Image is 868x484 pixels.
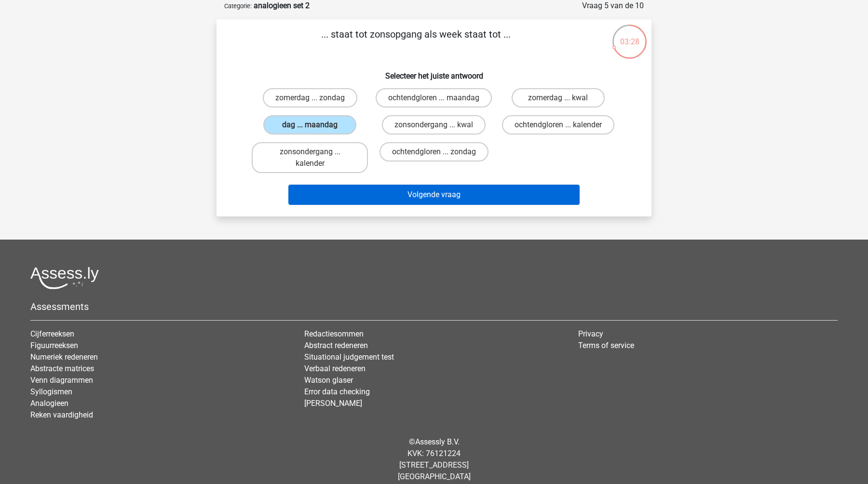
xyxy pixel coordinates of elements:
[232,27,600,56] p: ... staat tot zonsopgang als week staat tot ...
[30,267,99,289] img: Assessly logo
[304,364,366,373] a: Verbaal redeneren
[415,437,460,446] a: Assessly B.V.
[304,376,353,385] a: Watson glaser
[30,352,98,362] a: Numeriek redeneren
[30,376,93,385] a: Venn diagrammen
[578,341,634,350] a: Terms of service
[304,329,364,338] a: Redactiesommen
[304,341,368,350] a: Abstract redeneren
[304,399,362,408] a: [PERSON_NAME]
[224,2,252,10] small: Categorie:
[30,301,838,312] h5: Assessments
[611,24,648,48] div: 03:28
[263,115,356,134] label: dag ... maandag
[254,1,310,10] strong: analogieen set 2
[30,329,74,338] a: Cijferreeksen
[380,142,488,161] label: ochtendgloren ... zondag
[30,387,72,396] a: Syllogismen
[30,410,93,419] a: Reken vaardigheid
[30,341,78,350] a: Figuurreeksen
[288,185,580,205] button: Volgende vraag
[252,142,368,173] label: zonsondergang ... kalender
[30,399,68,408] a: Analogieen
[304,387,370,396] a: Error data checking
[382,115,486,134] label: zonsondergang ... kwal
[512,88,605,108] label: zomerdag ... kwal
[376,88,492,108] label: ochtendgloren ... maandag
[30,364,94,373] a: Abstracte matrices
[578,329,603,338] a: Privacy
[502,115,614,134] label: ochtendgloren ... kalender
[232,64,636,81] h6: Selecteer het juiste antwoord
[263,88,357,108] label: zomerdag ... zondag
[304,352,394,362] a: Situational judgement test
